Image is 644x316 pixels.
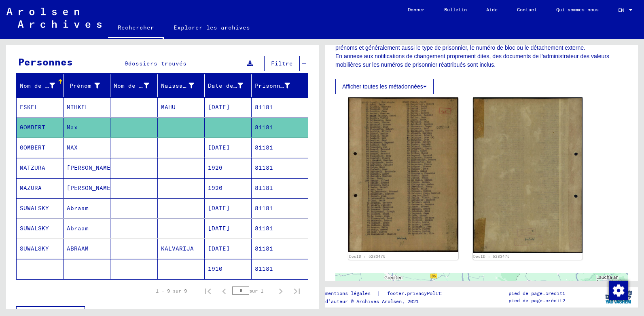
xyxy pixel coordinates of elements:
font: Afficher toutes les métadonnées [342,83,423,90]
font: sur 1 [249,288,263,294]
div: Personnes [18,55,73,69]
mat-cell: 1926 [205,158,252,178]
button: Filtre [264,56,300,71]
img: Arolsen_neg.svg [6,8,102,28]
mat-cell: 81181 [252,178,308,198]
mat-header-cell: Geburt‏ [158,74,205,97]
mat-cell: Abraam [64,219,110,238]
mat-cell: MAX [64,138,110,158]
mat-cell: [DATE] [205,198,252,218]
a: footer.mentions légales [305,289,377,298]
mat-cell: MAZURA [17,178,64,198]
mat-header-cell: Geburtsdatum [205,74,252,97]
mat-cell: GOMBERT [17,138,64,158]
mat-cell: Abraam [64,198,110,218]
font: Prénom [70,82,91,89]
span: EN [618,7,627,13]
mat-cell: [DATE] [205,97,252,117]
div: 1 – 9 sur 9 [156,287,187,295]
p: pied de page.crédit2 [508,297,565,304]
font: La disposition des informations dans les rapports de changement à [GEOGRAPHIC_DATA] change légère... [335,27,622,68]
span: 9 [125,60,128,67]
mat-cell: MATZURA [17,158,64,178]
mat-cell: MIHKEL [64,97,110,117]
mat-cell: [DATE] [205,239,252,259]
mat-cell: SUWALSKY [17,198,64,218]
mat-cell: 81181 [252,219,308,238]
button: Page précédente [216,283,232,299]
button: Dernière page [289,283,305,299]
font: Naissance [161,82,194,89]
a: footer.privacyPolitique [381,289,462,298]
a: DocID : 5283475 [349,254,386,259]
div: Nom de jeune fille [114,79,159,92]
mat-cell: [DATE] [205,219,252,238]
font: Nom de jeune fille [114,82,179,89]
div: Nom de famille [20,79,65,92]
a: Explorer les archives [164,18,260,37]
div: Prisonnier # [255,79,300,92]
div: Date de naissance [208,79,253,92]
mat-header-cell: Vorname [64,74,110,97]
p: Droits d’auteur © Archives Arolsen, 2021 [305,298,462,305]
mat-cell: GOMBERT [17,118,64,137]
img: 002.jpg [473,97,583,253]
mat-cell: 81181 [252,198,308,218]
a: Rechercher [108,18,164,39]
div: Prénom [67,79,110,92]
font: Nom de famille [20,82,71,89]
p: pied de page.credit1 [508,290,565,297]
mat-cell: 81181 [252,259,308,279]
mat-cell: 81181 [252,239,308,259]
font: Prisonnier # [255,82,299,89]
span: Filtre [271,60,293,67]
mat-cell: MAHU [158,97,205,117]
mat-cell: 1910 [205,259,252,279]
button: Première page [200,283,216,299]
mat-header-cell: Nachname [17,74,64,97]
mat-cell: ESKEL [17,97,64,117]
img: Modifier le consentement [609,281,628,300]
font: Date de naissance [208,82,270,89]
mat-cell: SUWALSKY [17,219,64,238]
mat-header-cell: Geburtsname [110,74,157,97]
mat-cell: [DATE] [205,138,252,158]
a: DocID : 5283475 [473,254,510,259]
span: dossiers trouvés [128,60,186,67]
img: yv_logo.png [604,287,634,307]
mat-cell: KALVARIJA [158,239,205,259]
mat-cell: [PERSON_NAME] [64,158,110,178]
mat-cell: Max [64,118,110,137]
mat-cell: 81181 [252,138,308,158]
mat-cell: ABRAAM [64,239,110,259]
mat-header-cell: Prisoner # [252,74,308,97]
mat-cell: [PERSON_NAME] [64,178,110,198]
button: Page suivante [273,283,289,299]
font: | [377,289,381,298]
button: Afficher toutes les métadonnées [335,79,434,94]
img: 001.jpg [348,97,458,252]
mat-cell: 81181 [252,118,308,137]
mat-cell: 1926 [205,178,252,198]
div: Naissance [161,79,204,92]
mat-cell: 81181 [252,97,308,117]
mat-cell: SUWALSKY [17,239,64,259]
mat-cell: 81181 [252,158,308,178]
